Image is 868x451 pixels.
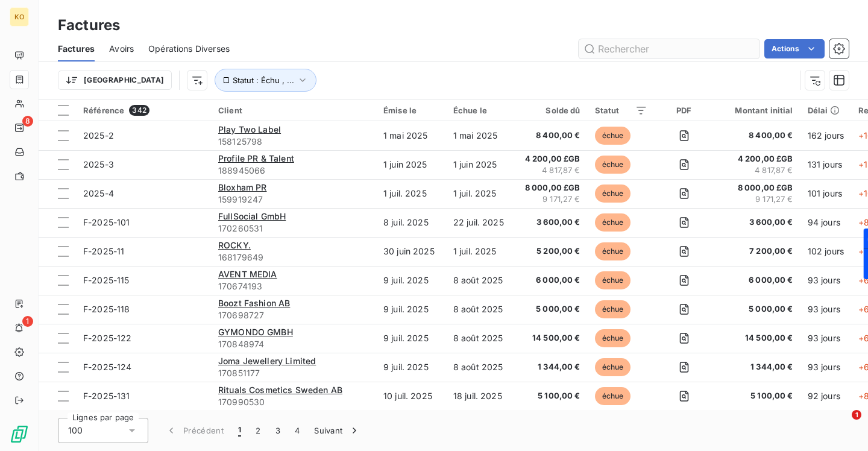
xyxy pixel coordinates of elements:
[83,106,124,115] span: Référence
[523,130,580,142] span: 8 400,00 €
[523,390,580,402] span: 5 100,00 €
[10,7,29,27] div: KO
[383,106,439,115] div: Émise le
[376,266,446,295] td: 9 juil. 2025
[376,353,446,382] td: 9 juil. 2025
[800,266,851,295] td: 93 jours
[808,106,844,115] div: Délai
[218,338,369,350] span: 170848974
[720,274,793,286] span: 6 000,00 €
[218,106,369,115] div: Client
[376,295,446,324] td: 9 juil. 2025
[800,150,851,179] td: 131 jours
[248,418,268,443] button: 2
[523,106,580,115] div: Solde dû
[83,246,124,256] span: F-2025-11
[800,295,851,324] td: 93 jours
[720,390,793,402] span: 5 100,00 €
[58,14,120,36] h3: Factures
[218,367,369,379] span: 170851177
[288,418,307,443] button: 4
[215,69,316,92] button: Statut : Échu , ...
[579,39,759,58] input: Rechercher
[218,327,293,337] span: GYMONDO GMBH
[446,179,516,208] td: 1 juil. 2025
[720,106,793,115] div: Montant initial
[268,418,288,443] button: 3
[83,275,130,285] span: F-2025-115
[83,130,114,140] span: 2025-2
[83,391,130,401] span: F-2025-131
[376,208,446,237] td: 8 juil. 2025
[720,153,793,165] span: 4 200,00 £GB
[83,333,132,343] span: F-2025-122
[446,237,516,266] td: 1 juil. 2025
[800,353,851,382] td: 93 jours
[218,153,294,163] span: Profile PR & Talent
[595,242,631,260] span: échue
[376,382,446,411] td: 10 juil. 2025
[523,165,580,177] span: 4 817,87 €
[58,43,95,55] span: Factures
[720,245,793,257] span: 7 200,00 €
[83,217,130,227] span: F-2025-101
[523,194,580,206] span: 9 171,27 €
[453,106,509,115] div: Échue le
[720,303,793,315] span: 5 000,00 €
[720,361,793,373] span: 1 344,00 €
[595,213,631,232] span: échue
[800,237,851,266] td: 102 jours
[764,39,825,58] button: Actions
[58,71,172,90] button: [GEOGRAPHIC_DATA]
[595,184,631,203] span: échue
[22,116,33,127] span: 8
[662,106,706,115] div: PDF
[238,424,241,437] span: 1
[720,182,793,194] span: 8 000,00 £GB
[376,324,446,353] td: 9 juil. 2025
[446,208,516,237] td: 22 juil. 2025
[523,182,580,194] span: 8 000,00 £GB
[720,332,793,344] span: 14 500,00 €
[218,182,267,192] span: Bloxham PR
[218,269,277,279] span: AVENT MEDIA
[595,387,631,405] span: échue
[827,410,856,439] iframe: Intercom live chat
[595,156,631,174] span: échue
[595,329,631,347] span: échue
[523,153,580,165] span: 4 200,00 £GB
[800,382,851,411] td: 92 jours
[376,150,446,179] td: 1 juin 2025
[218,240,251,250] span: ROCKY.
[446,266,516,295] td: 8 août 2025
[158,418,231,443] button: Précédent
[595,106,647,115] div: Statut
[595,127,631,145] span: échue
[109,43,134,55] span: Avoirs
[446,295,516,324] td: 8 août 2025
[83,159,114,169] span: 2025-3
[22,316,33,327] span: 1
[233,75,294,85] span: Statut : Échu , ...
[129,105,149,116] span: 342
[800,324,851,353] td: 93 jours
[148,43,230,55] span: Opérations Diverses
[218,309,369,321] span: 170698727
[83,188,114,198] span: 2025-4
[800,208,851,237] td: 94 jours
[720,216,793,229] span: 3 600,00 €
[446,150,516,179] td: 1 juin 2025
[218,222,369,235] span: 170260531
[720,165,793,177] span: 4 817,87 €
[523,361,580,373] span: 1 344,00 €
[523,303,580,315] span: 5 000,00 €
[218,211,286,221] span: FullSocial GmbH
[68,424,83,437] span: 100
[800,179,851,208] td: 101 jours
[218,136,369,148] span: 158125798
[376,179,446,208] td: 1 juil. 2025
[523,245,580,257] span: 5 200,00 €
[446,121,516,150] td: 1 mai 2025
[446,324,516,353] td: 8 août 2025
[720,194,793,206] span: 9 171,27 €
